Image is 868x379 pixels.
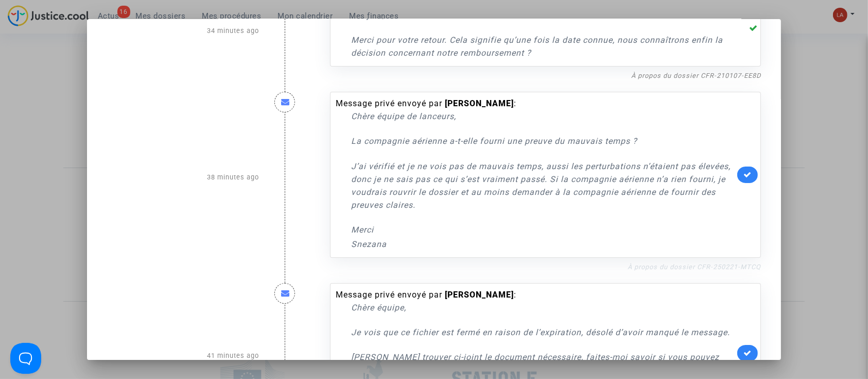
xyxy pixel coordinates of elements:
p: Je vois que ce fichier est fermé en raison de l’expiration, désolé d’avoir manqué le message. [351,326,735,339]
a: À propos du dossier CFR-210107-EE8D [631,72,761,79]
p: Merci pour votre retour. Cela signifie qu’une fois la date connue, nous connaîtrons enfin la déci... [351,34,735,59]
p: [PERSON_NAME] trouver ci-joint le document nécessaire, faites-moi savoir si vous pouvez ouvrir la... [351,351,735,376]
b: [PERSON_NAME] [445,98,514,108]
p: Merci [351,223,735,236]
p: J’ai vérifié et je ne vois pas de mauvais temps, aussi les perturbations n’étaient pas élevées, d... [351,160,735,211]
p: La compagnie aérienne a-t-elle fourni une preuve du mauvais temps ? [351,135,735,147]
iframe: Help Scout Beacon - Open [10,343,41,374]
p: Chère équipe, [351,301,735,314]
p: Snezana [351,238,735,251]
p: Chère équipe de lanceurs, [351,110,735,123]
div: 38 minutes ago [99,81,267,273]
div: Message privé envoyé par : [336,97,735,251]
b: [PERSON_NAME] [445,290,514,300]
a: À propos du dossier CFR-250221-MTCQ [628,263,761,271]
